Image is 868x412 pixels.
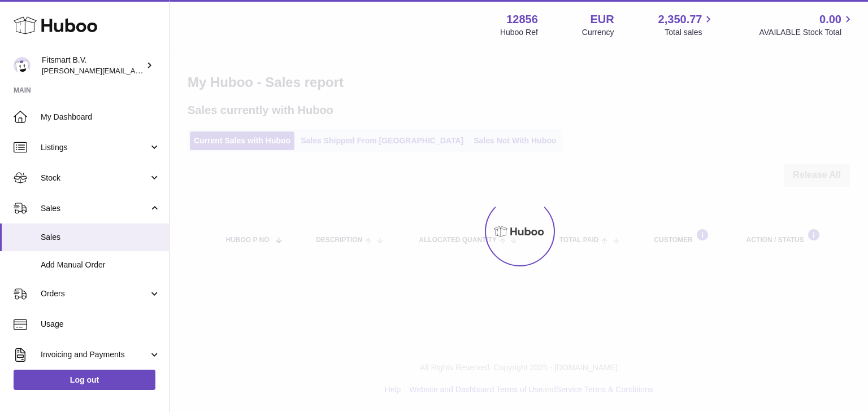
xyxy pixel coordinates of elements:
span: Usage [41,319,160,330]
div: Huboo Ref [500,27,538,38]
strong: 12856 [506,12,538,27]
span: Total sales [665,27,715,38]
img: jonathan@leaderoo.com [14,57,31,74]
div: Currency [582,27,614,38]
span: Invoicing and Payments [41,349,149,360]
span: My Dashboard [41,112,160,122]
strong: EUR [590,12,614,27]
span: Add Manual Order [41,260,160,270]
span: 2,350.77 [658,12,702,27]
span: Sales [41,232,160,243]
span: [PERSON_NAME][EMAIL_ADDRESS][DOMAIN_NAME] [42,66,227,75]
span: Sales [41,203,149,214]
div: Fitsmart B.V. [42,55,144,76]
span: Listings [41,142,149,153]
span: AVAILABLE Stock Total [759,27,854,38]
a: 2,350.77 Total sales [658,12,715,38]
span: Stock [41,173,149,183]
span: Orders [41,288,149,299]
a: 0.00 AVAILABLE Stock Total [759,12,854,38]
span: 0.00 [819,12,841,27]
a: Log out [14,370,155,390]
